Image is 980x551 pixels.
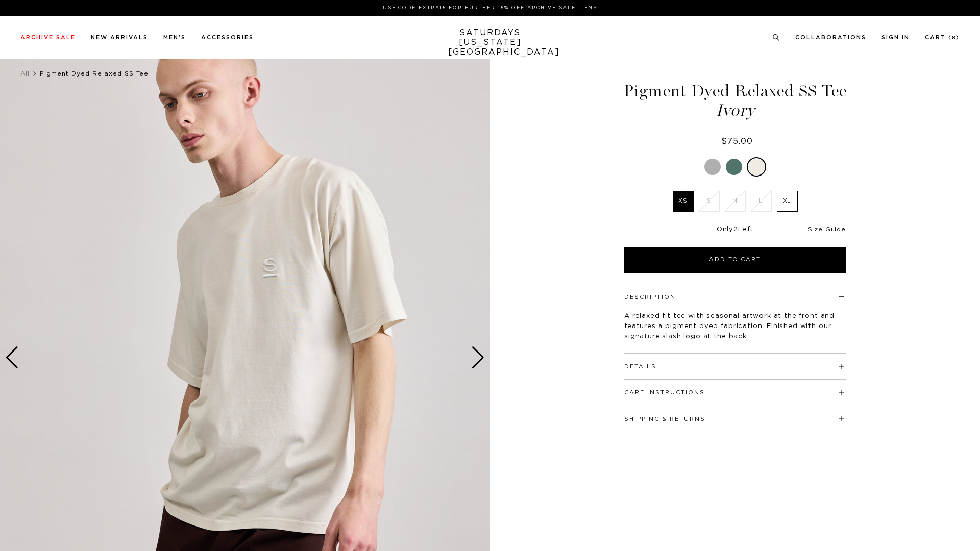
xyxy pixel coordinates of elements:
[40,70,149,77] span: Pigment Dyed Relaxed SS Tee
[624,364,656,369] button: Details
[777,191,798,212] label: XL
[721,137,753,145] span: $75.00
[91,35,148,40] a: New Arrivals
[673,191,694,212] label: XS
[624,390,705,395] button: Care Instructions
[952,36,956,40] small: 8
[201,35,254,40] a: Accessories
[624,226,846,234] div: Only Left
[448,28,532,57] a: SATURDAYS[US_STATE][GEOGRAPHIC_DATA]
[808,226,846,232] a: Size Guide
[624,247,846,273] button: Add to Cart
[624,416,705,422] button: Shipping & Returns
[20,70,30,77] a: All
[163,35,186,40] a: Men's
[623,83,847,119] h1: Pigment Dyed Relaxed SS Tee
[925,35,960,40] a: Cart (8)
[471,346,485,369] div: Next slide
[5,346,19,369] div: Previous slide
[24,4,955,12] p: Use Code EXTRA15 for Further 15% Off Archive Sale Items
[795,35,866,40] a: Collaborations
[624,294,676,300] button: Description
[881,35,910,40] a: Sign In
[623,102,847,119] span: Ivory
[20,35,76,40] a: Archive Sale
[733,226,738,233] span: 2
[624,311,846,342] p: A relaxed fit tee with seasonal artwork at the front and features a pigment dyed fabrication. Fin...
